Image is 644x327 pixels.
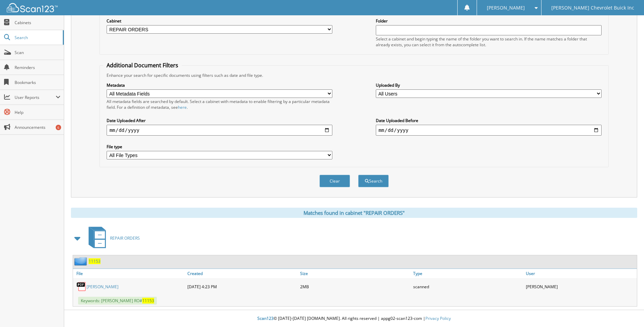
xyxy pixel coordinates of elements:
[411,280,524,293] div: scanned
[376,82,602,88] label: Uploaded By
[376,18,602,24] label: Folder
[73,269,186,278] a: File
[524,269,637,278] a: User
[89,258,100,264] a: 11153
[15,80,60,85] span: Bookmarks
[524,280,637,293] div: [PERSON_NAME]
[257,315,274,321] span: Scan123
[103,72,605,78] div: Enhance your search for specific documents using filters such as date and file type.
[610,294,644,327] iframe: Chat Widget
[425,315,451,321] a: Privacy Policy
[71,208,637,218] div: Matches found in cabinet "REPAIR ORDERS"
[411,269,524,278] a: Type
[107,18,332,24] label: Cabinet
[78,297,157,305] span: Keywords: [PERSON_NAME] RO#
[15,35,59,40] span: Search
[15,94,56,100] span: User Reports
[7,3,58,12] img: scan123-logo-white.svg
[64,310,644,327] div: © [DATE]-[DATE] [DOMAIN_NAME]. All rights reserved | appg02-scan123-com |
[142,298,154,304] span: 11153
[298,280,411,293] div: 2MB
[178,104,187,110] a: here
[110,235,140,241] span: REPAIR ORDERS
[103,62,182,69] legend: Additional Document Filters
[107,118,332,123] label: Date Uploaded After
[15,20,60,25] span: Cabinets
[376,36,602,48] div: Select a cabinet and begin typing the name of the folder you want to search in. If the name match...
[186,280,298,293] div: [DATE] 4:23 PM
[376,118,602,123] label: Date Uploaded Before
[74,257,89,265] img: folder2.png
[87,284,118,290] a: [PERSON_NAME]
[15,65,60,70] span: Reminders
[487,6,525,10] span: [PERSON_NAME]
[56,125,61,130] div: 6
[319,175,350,187] button: Clear
[15,109,60,115] span: Help
[107,99,332,110] div: All metadata fields are searched by default. Select a cabinet with metadata to enable filtering b...
[15,124,60,130] span: Announcements
[85,225,140,252] a: REPAIR ORDERS
[551,6,634,10] span: [PERSON_NAME] Chevrolet Buick Inc
[376,125,602,136] input: end
[186,269,298,278] a: Created
[107,144,332,150] label: File type
[107,82,332,88] label: Metadata
[15,50,60,55] span: Scan
[298,269,411,278] a: Size
[76,281,87,292] img: PDF.png
[358,175,389,187] button: Search
[107,125,332,136] input: start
